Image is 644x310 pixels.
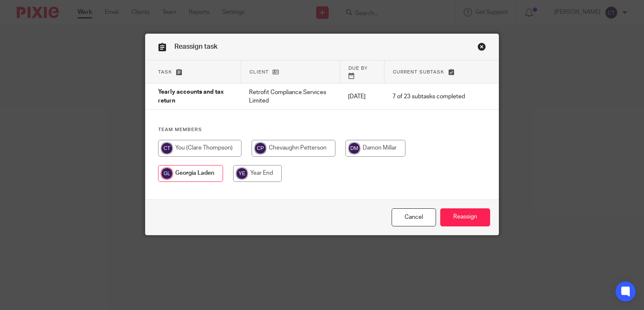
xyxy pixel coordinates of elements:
[249,88,331,105] p: Retrofit Compliance Services Limited
[392,208,436,226] a: Close this dialog window
[158,89,224,104] span: Yearly accounts and tax return
[348,92,376,101] p: [DATE]
[478,42,486,54] a: Close this dialog window
[393,70,444,74] span: Current subtask
[440,208,490,226] input: Reassign
[158,70,172,74] span: Task
[158,126,486,133] h4: Team members
[249,70,269,74] span: Client
[384,84,473,110] td: 7 of 23 subtasks completed
[174,43,218,50] span: Reassign task
[348,66,368,71] span: Due by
